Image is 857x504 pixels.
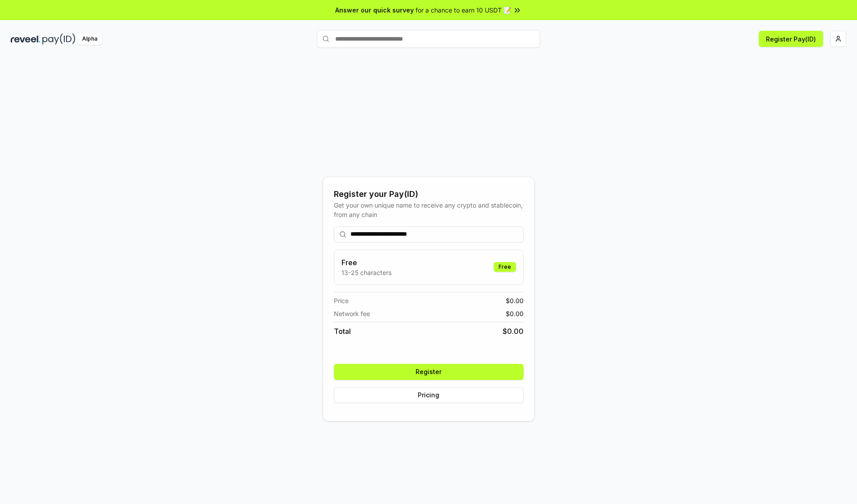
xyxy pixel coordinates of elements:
[759,31,823,47] button: Register Pay(ID)
[335,5,414,15] span: Answer our quick survey
[334,296,349,305] span: Price
[334,200,524,219] div: Get your own unique name to receive any crypto and stablecoin, from any chain
[334,387,524,403] button: Pricing
[11,33,41,45] img: reveel_dark
[341,257,391,268] h3: Free
[334,326,351,337] span: Total
[334,364,524,380] button: Register
[334,309,370,318] span: Network fee
[77,33,102,45] div: Alpha
[494,262,516,272] div: Free
[42,33,75,45] img: pay_id
[334,188,524,200] div: Register your Pay(ID)
[416,5,511,15] span: for a chance to earn 10 USDT 📝
[341,268,391,277] p: 13-25 characters
[506,309,524,318] span: $ 0.00
[506,296,524,305] span: $ 0.00
[503,326,524,337] span: $ 0.00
